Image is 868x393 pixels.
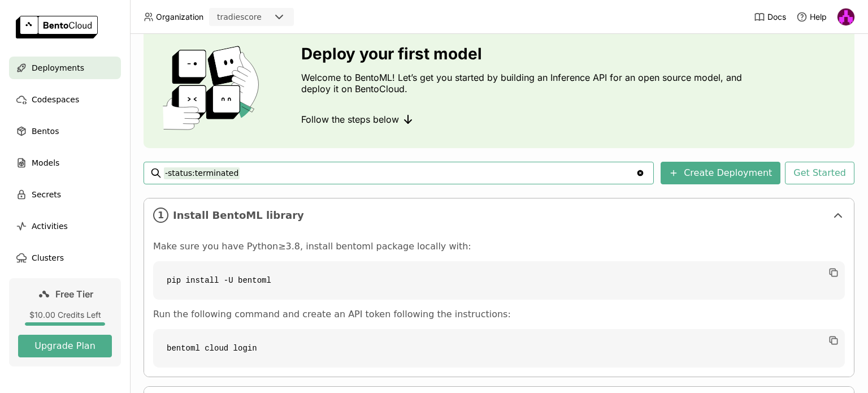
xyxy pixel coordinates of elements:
[636,169,645,178] svg: Clear value
[18,310,112,320] div: $10.00 Credits Left
[301,72,748,94] p: Welcome to BentoML! Let’s get you started by building an Inference API for an open source model, ...
[9,247,121,269] a: Clusters
[32,251,64,265] span: Clusters
[32,188,61,201] span: Secrets
[301,114,399,125] span: Follow the steps below
[9,120,121,142] a: Bentos
[153,309,845,320] p: Run the following command and create an API token following the instructions:
[767,12,786,22] span: Docs
[837,8,854,25] img: Quang Le
[153,208,168,223] i: 1
[263,12,264,23] input: Selected tradiescore.
[217,11,262,23] div: tradiescore
[18,335,112,357] button: Upgrade Plan
[55,288,93,300] span: Free Tier
[9,278,121,366] a: Free Tier$10.00 Credits LeftUpgrade Plan
[796,11,827,23] div: Help
[153,45,274,130] img: cover onboarding
[144,198,854,232] div: 1Install BentoML library
[661,162,780,184] button: Create Deployment
[9,152,121,174] a: Models
[9,215,121,237] a: Activities
[32,156,59,170] span: Models
[785,162,854,184] button: Get Started
[173,209,827,222] span: Install BentoML library
[153,329,845,368] code: bentoml cloud login
[153,241,845,252] p: Make sure you have Python≥3.8, install bentoml package locally with:
[301,45,748,63] h3: Deploy your first model
[9,57,121,79] a: Deployments
[164,164,636,182] input: Search
[156,12,203,22] span: Organization
[9,183,121,206] a: Secrets
[9,88,121,111] a: Codespaces
[32,124,59,138] span: Bentos
[16,16,98,38] img: logo
[32,61,84,75] span: Deployments
[153,261,845,300] code: pip install -U bentoml
[754,11,786,23] a: Docs
[32,93,79,106] span: Codespaces
[810,12,827,22] span: Help
[32,219,68,233] span: Activities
